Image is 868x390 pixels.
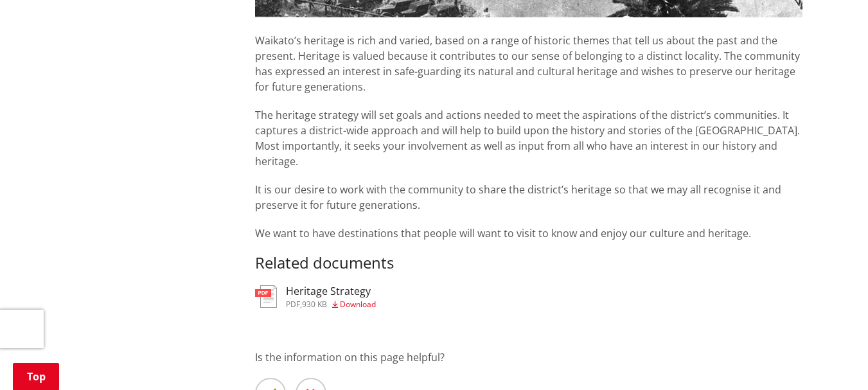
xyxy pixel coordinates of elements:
[286,285,376,297] h3: Heritage Strategy
[13,363,59,390] a: Top
[255,226,802,241] p: We want to have destinations that people will want to visit to know and enjoy our culture and her...
[255,285,376,308] a: Heritage Strategy pdf,930 KB Download
[255,107,802,169] p: The heritage strategy will set goals and actions needed to meet the aspirations of the district’s...
[809,336,855,382] iframe: Messenger Launcher
[255,285,277,308] img: document-pdf.svg
[302,299,327,310] span: 930 KB
[255,182,802,213] p: It is our desire to work with the community to share the district’s heritage so that we may all r...
[255,254,802,272] h3: Related documents
[255,17,802,94] p: Waikato’s heritage is rich and varied, based on a range of historic themes that tell us about the...
[286,299,300,310] span: pdf
[255,350,802,365] p: Is the information on this page helpful?
[340,299,376,310] span: Download
[286,301,376,308] div: ,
